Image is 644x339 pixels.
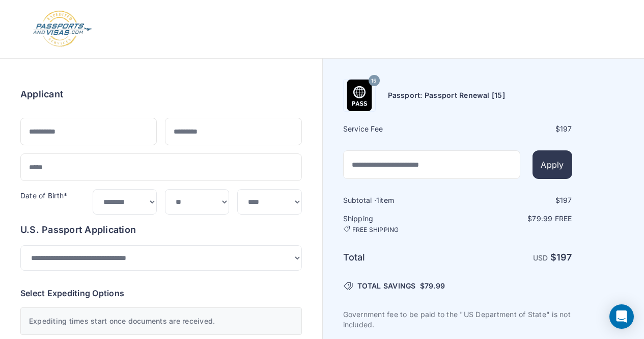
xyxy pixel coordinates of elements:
h6: Subtotal · item [343,195,457,205]
h6: Shipping [343,214,457,234]
span: FREE SHIPPING [352,226,399,234]
span: $ [420,281,445,291]
img: Logo [32,10,93,48]
span: USD [533,253,548,262]
span: 197 [556,252,572,263]
p: $ [459,214,572,224]
span: 197 [560,196,572,204]
span: Free [555,214,572,223]
label: Date of Birth* [20,191,67,200]
span: 197 [560,124,572,133]
div: Expediting times start once documents are received. [20,307,302,335]
h6: Select Expediting Options [20,287,302,299]
div: $ [459,195,572,205]
p: Government fee to be paid to the "US Department of State" is not included. [343,309,572,330]
div: Open Intercom Messenger [609,304,634,329]
span: 1 [376,196,379,204]
span: TOTAL SAVINGS [357,281,416,291]
img: Product Name [344,80,375,111]
div: $ [459,124,572,134]
span: 79.99 [532,214,552,223]
h6: Total [343,250,457,265]
h6: Passport: Passport Renewal [15] [388,90,505,100]
span: 15 [371,74,376,88]
h6: Applicant [20,87,63,101]
h6: Service Fee [343,124,457,134]
strong: $ [550,252,572,263]
button: Apply [533,150,572,179]
h6: U.S. Passport Application [20,223,302,237]
span: 79.99 [425,281,445,290]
